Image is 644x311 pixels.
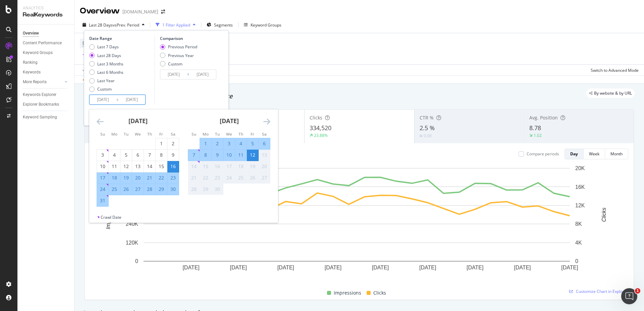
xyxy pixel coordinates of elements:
[314,133,328,138] div: 23.88%
[90,95,116,104] input: Start Date
[171,131,175,137] small: Sa
[200,161,212,172] td: Not available. Monday, September 15, 2025
[89,86,123,92] div: Custom
[212,174,223,181] div: 23
[132,186,144,193] div: 27
[235,149,247,161] td: Selected. Thursday, September 11, 2025
[259,152,270,158] div: 13
[259,161,270,172] td: Not available. Saturday, September 20, 2025
[561,265,578,270] text: [DATE]
[89,78,123,84] div: Last Year
[259,140,270,147] div: 6
[83,40,95,46] span: Device
[230,265,247,270] text: [DATE]
[373,289,386,297] span: Clicks
[372,265,389,270] text: [DATE]
[168,61,182,67] div: Custom
[167,163,179,170] div: 16
[161,9,165,14] div: arrow-right-arrow-left
[601,208,607,222] text: Clicks
[223,174,235,181] div: 24
[247,161,259,172] td: Not available. Friday, September 19, 2025
[188,152,200,158] div: 7
[167,172,179,184] td: Selected. Saturday, August 23, 2025
[565,149,584,159] button: Day
[167,174,179,181] div: 23
[126,240,139,246] text: 120K
[235,172,247,184] td: Not available. Thursday, September 25, 2025
[23,79,63,86] a: More Reports
[575,203,585,208] text: 12K
[160,70,187,79] input: Start Date
[97,163,108,170] div: 10
[23,49,69,56] a: Keyword Groups
[212,149,223,161] td: Selected. Tuesday, September 9, 2025
[514,265,531,270] text: [DATE]
[97,174,108,181] div: 17
[223,172,235,184] td: Not available. Wednesday, September 24, 2025
[235,138,247,149] td: Selected. Thursday, September 4, 2025
[132,184,144,195] td: Selected. Wednesday, August 27, 2025
[89,44,123,50] div: Last 7 Days
[80,65,99,75] button: Apply
[109,152,120,158] div: 4
[241,19,284,30] button: Keyword Groups
[23,11,69,19] div: RealKeywords
[420,124,435,132] span: 2.5 %
[212,161,223,172] td: Not available. Tuesday, September 16, 2025
[167,184,179,195] td: Selected. Saturday, August 30, 2025
[132,163,144,170] div: 13
[235,161,247,172] td: Not available. Thursday, September 18, 2025
[144,174,155,181] div: 21
[97,152,108,158] div: 3
[126,221,139,227] text: 240K
[247,163,258,170] div: 19
[153,19,198,30] button: 1 Filter Applied
[188,149,200,161] td: Selected. Sunday, September 7, 2025
[122,8,158,15] div: [DOMAIN_NAME]
[188,184,200,195] td: Not available. Sunday, September 28, 2025
[109,174,120,181] div: 18
[23,59,69,66] a: Ranking
[189,70,216,79] input: End Date
[576,289,628,294] span: Customize Chart in Explorer
[575,184,585,190] text: 16K
[23,5,69,11] div: Analytics
[212,172,223,184] td: Not available. Tuesday, September 23, 2025
[90,165,623,281] svg: A chart.
[212,163,223,170] div: 16
[167,152,179,158] div: 9
[23,69,41,76] div: Keywords
[188,161,200,172] td: Not available. Sunday, September 14, 2025
[277,265,294,270] text: [DATE]
[89,53,123,58] div: Last 28 Days
[259,174,270,181] div: 27
[120,186,132,193] div: 26
[132,161,144,172] td: Choose Wednesday, August 13, 2025 as your check-out date. It’s available.
[23,30,39,37] div: Overview
[223,163,235,170] div: 17
[591,67,639,73] div: Switch to Advanced Mode
[23,101,59,108] div: Explorer Bookmarks
[160,36,218,41] div: Comparison
[23,40,69,47] a: Content Performance
[259,138,270,149] td: Selected. Saturday, September 6, 2025
[101,214,121,220] div: Crawl Date
[97,161,109,172] td: Choose Sunday, August 10, 2025 as your check-out date. It’s available.
[120,174,132,181] div: 19
[588,65,639,75] button: Switch to Advanced Mode
[325,265,341,270] text: [DATE]
[247,140,258,147] div: 5
[97,197,108,204] div: 31
[263,117,270,126] div: Move forward to switch to the next month.
[182,265,199,270] text: [DATE]
[109,161,120,172] td: Choose Monday, August 11, 2025 as your check-out date. It’s available.
[424,133,432,139] div: 0.08
[23,69,69,76] a: Keywords
[262,131,267,137] small: Sa
[144,161,156,172] td: Choose Thursday, August 14, 2025 as your check-out date. It’s available.
[247,149,259,161] td: Selected as end date. Friday, September 12, 2025
[529,124,541,132] span: 8.78
[259,172,270,184] td: Not available. Saturday, September 27, 2025
[105,200,111,229] text: Impressions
